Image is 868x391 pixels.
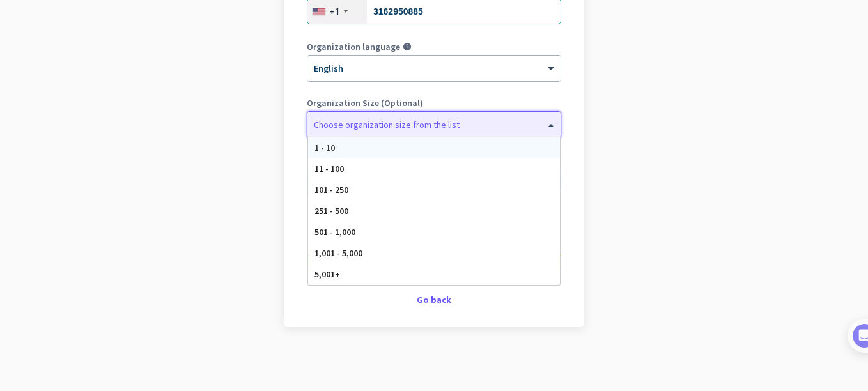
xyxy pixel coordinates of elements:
[329,5,340,18] div: +1
[314,205,348,217] span: 251 - 500
[308,137,560,285] div: Options List
[307,98,561,107] label: Organization Size (Optional)
[314,226,355,238] span: 501 - 1,000
[314,163,344,174] span: 11 - 100
[314,142,335,153] span: 1 - 10
[307,295,561,304] div: Go back
[314,184,348,195] span: 101 - 250
[307,42,400,51] label: Organization language
[314,268,340,280] span: 5,001+
[314,247,362,259] span: 1,001 - 5,000
[307,249,561,272] button: Create Organization
[403,42,412,51] i: help
[307,155,561,164] label: Organization Time Zone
